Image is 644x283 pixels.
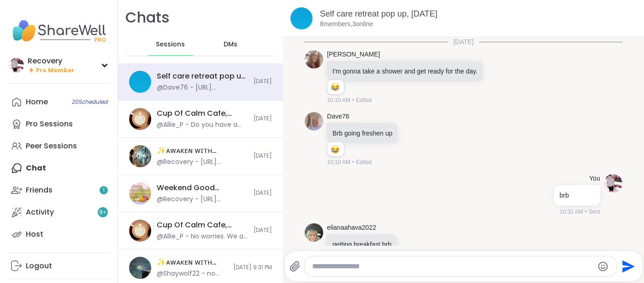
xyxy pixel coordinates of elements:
[125,7,170,28] h1: Chats
[129,71,151,93] img: Self care retreat pop up, Sep 06
[157,83,248,92] div: @Dave76 - [URL][DOMAIN_NAME]
[327,158,350,166] span: 10:10 AM
[356,96,372,104] span: Edited
[103,187,105,194] span: 1
[330,146,340,153] button: Reactions: haha
[589,208,600,216] span: Sent
[26,229,43,239] div: Host
[254,226,272,234] span: [DATE]
[327,96,350,104] span: 10:10 AM
[157,71,248,81] div: Self care retreat pop up, [DATE]
[28,56,74,66] div: Recovery
[560,191,595,200] p: brb
[305,223,323,242] img: https://sharewell-space-live.sfo3.digitaloceanspaces.com/user-generated/43a3f0dc-253b-45f3-9d50-8...
[129,182,151,204] img: Weekend Good Mornings, Goals & Gratitude's , Sep 06
[7,255,110,277] a: Logout
[157,158,248,167] div: @Recovery - [URL][DOMAIN_NAME]
[7,135,110,157] a: Peer Sessions
[157,220,248,230] div: Cup Of Calm Cafe, [DATE]
[332,240,391,249] p: getting breakfast brb
[320,9,437,18] a: Self care retreat pop up, [DATE]
[330,84,340,91] button: Reactions: haha
[36,67,74,74] span: Pro Member
[26,261,52,271] div: Logout
[26,185,53,195] div: Friends
[157,232,248,241] div: @Allie_P - No worries. We all have days like that. You needed rest. I'm glad you put yourself fir...
[585,208,587,216] span: •
[254,78,272,85] span: [DATE]
[7,179,110,201] a: Friends1
[129,145,151,167] img: ✨ᴀᴡᴀᴋᴇɴ ᴡɪᴛʜ ʙᴇᴀᴜᴛɪғᴜʟ sᴏᴜʟs✨, Sep 06
[7,113,110,135] a: Pro Sessions
[332,129,392,138] p: Brb going freshen up
[327,112,349,121] a: Dave76
[327,223,376,232] a: elianaahava2022
[254,115,272,123] span: [DATE]
[604,174,622,192] img: https://sharewell-space-live.sfo3.digitaloceanspaces.com/user-generated/c703a1d2-29a7-4d77-aef4-3...
[617,256,638,277] button: Send
[589,174,600,183] h4: You
[7,15,110,47] img: ShareWell Nav Logo
[26,141,77,151] div: Peer Sessions
[157,108,248,119] div: Cup Of Calm Cafe, [DATE]
[26,119,73,129] div: Pro Sessions
[560,208,583,216] span: 10:31 AM
[352,158,354,166] span: •
[129,108,151,130] img: Cup Of Calm Cafe, Sep 06
[327,80,343,95] div: Reaction list
[448,37,479,46] span: [DATE]
[72,98,108,106] span: 20 Scheduled
[352,96,354,104] span: •
[224,40,237,49] span: DMs
[157,269,228,278] div: @Shaywolf22 - no worries I had one at 3 to 4 [DATE]
[7,201,110,223] a: Activity9+
[327,50,380,59] a: [PERSON_NAME]
[99,209,107,216] span: 9 +
[356,158,372,166] span: Edited
[244,40,252,48] iframe: Spotlight
[305,50,323,68] img: https://sharewell-space-live.sfo3.digitaloceanspaces.com/user-generated/12025a04-e023-4d79-ba6e-0...
[157,195,248,204] div: @Recovery - [URL][DOMAIN_NAME]
[597,261,609,272] button: Emoji picker
[312,262,594,271] textarea: Type your message
[26,207,54,217] div: Activity
[327,142,343,157] div: Reaction list
[7,91,110,113] a: Home20Scheduled
[7,223,110,245] a: Host
[157,257,228,267] div: ✨ᴀᴡᴀᴋᴇɴ ᴡɪᴛʜ ʙᴇᴀᴜᴛɪғᴜʟ sᴏᴜʟs✨, [DATE]
[156,40,185,49] span: Sessions
[157,120,248,130] div: @Allie_P - Do you have a fire extinguisher nearby? LOL
[305,112,323,130] img: https://sharewell-space-live.sfo3.digitaloceanspaces.com/user-generated/9859c229-e659-410d-bee8-9...
[290,7,313,29] img: Self care retreat pop up, Sep 06
[129,257,151,279] img: ✨ᴀᴡᴀᴋᴇɴ ᴡɪᴛʜ ʙᴇᴀᴜᴛɪғᴜʟ sᴏᴜʟs✨, Sep 05
[129,220,151,242] img: Cup Of Calm Cafe, Sep 05
[26,97,48,107] div: Home
[9,58,24,73] img: Recovery
[157,183,248,193] div: Weekend Good Mornings, Goals & Gratitude's , [DATE]
[254,152,272,160] span: [DATE]
[320,20,373,29] p: 8 members, 3 online
[254,189,272,197] span: [DATE]
[233,264,272,272] span: [DATE] 9:31 PM
[157,146,248,156] div: ✨ᴀᴡᴀᴋᴇɴ ᴡɪᴛʜ ʙᴇᴀᴜᴛɪғᴜʟ sᴏᴜʟs✨, [DATE]
[332,67,478,76] p: I'm gonna take a shower and get ready for the day.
